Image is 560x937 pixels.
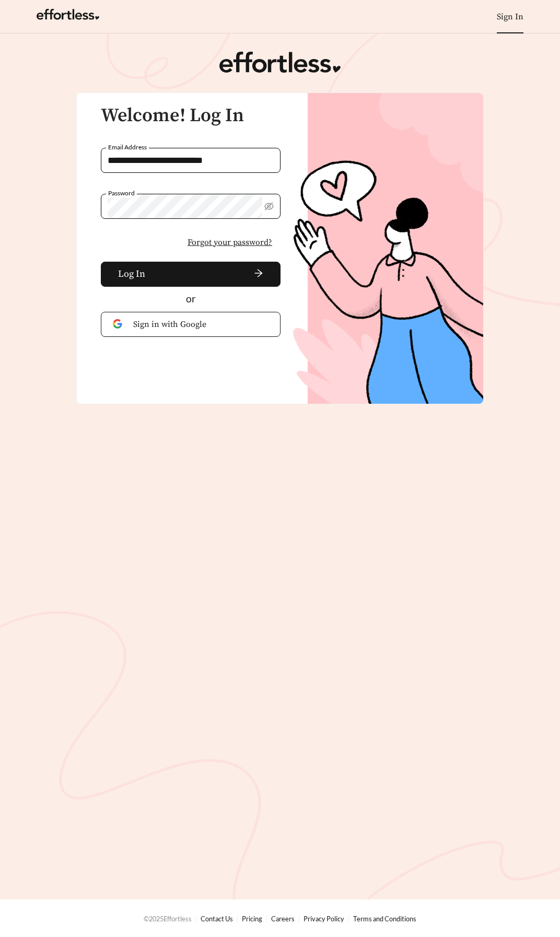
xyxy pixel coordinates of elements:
[118,267,145,281] span: Log In
[242,915,262,923] a: Pricing
[113,319,125,329] img: Google Authentication
[271,915,295,923] a: Careers
[133,318,269,331] span: Sign in with Google
[101,312,281,337] button: Sign in with Google
[144,915,192,923] span: © 2025 Effortless
[201,915,233,923] a: Contact Us
[149,268,263,280] span: arrow-right
[304,915,344,923] a: Privacy Policy
[179,231,281,253] button: Forgot your password?
[188,236,272,249] span: Forgot your password?
[264,202,274,211] span: eye-invisible
[101,291,281,307] div: or
[101,106,281,126] h3: Welcome! Log In
[101,262,281,287] button: Log Inarrow-right
[353,915,416,923] a: Terms and Conditions
[497,11,523,22] a: Sign In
